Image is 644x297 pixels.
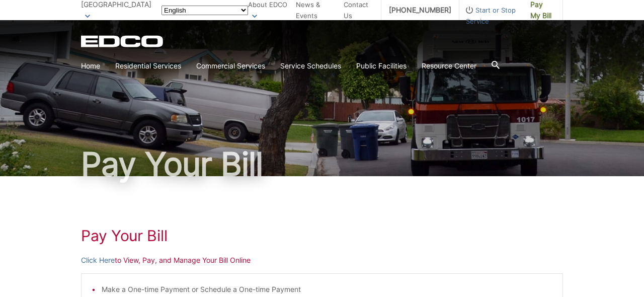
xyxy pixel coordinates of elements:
p: to View, Pay, and Manage Your Bill Online [81,255,563,266]
a: Public Facilities [356,60,407,71]
li: Make a One-time Payment or Schedule a One-time Payment [102,284,552,295]
a: Service Schedules [280,60,341,71]
h1: Pay Your Bill [81,227,563,245]
a: Home [81,60,100,71]
a: Residential Services [115,60,181,71]
a: Resource Center [422,60,476,71]
a: EDCD logo. Return to the homepage. [81,35,165,47]
a: Commercial Services [196,60,265,71]
select: Select a language [162,6,248,15]
a: Click Here [81,255,115,266]
h1: Pay Your Bill [81,148,563,180]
